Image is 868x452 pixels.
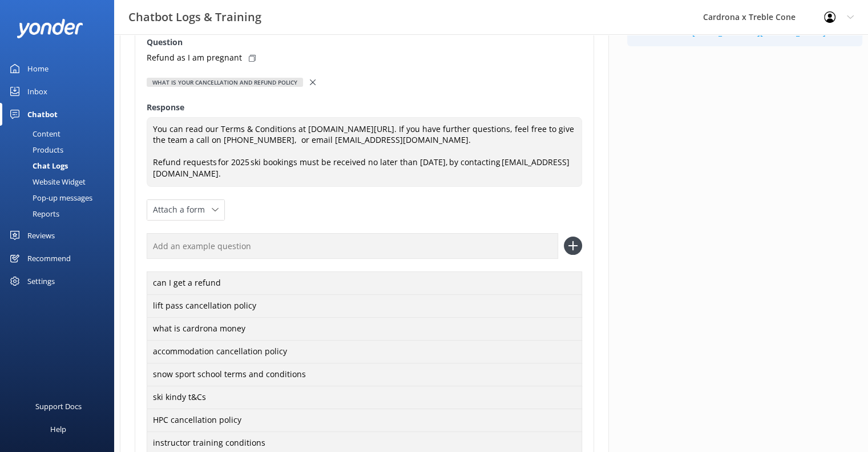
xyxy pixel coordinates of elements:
div: Home [27,57,49,80]
img: yonder-white-logo.png [17,19,83,38]
div: Chat Logs [7,158,68,174]
div: Settings [27,270,55,293]
div: Website Widget [7,174,86,190]
div: Reports [7,206,59,222]
div: lift pass cancellation policy [147,294,582,318]
div: Content [7,126,60,142]
div: Pop-up messages [7,190,92,206]
div: What is your cancellation and refund policy [147,78,303,87]
a: Website Widget [7,174,114,190]
a: Pop-up messages [7,190,114,206]
div: HPC cancellation policy [147,409,582,433]
a: Products [7,142,114,158]
p: Refund as I am pregnant [147,51,242,64]
a: Content [7,126,114,142]
div: what is cardrona money [147,317,582,341]
span: Attach a form [153,203,212,216]
div: accommodation cancellation policy [147,340,582,364]
a: Chat Logs [7,158,114,174]
div: Chatbot [27,103,58,126]
div: Support Docs [35,395,82,418]
div: can I get a refund [147,271,582,295]
div: Help [50,418,66,441]
a: Reports [7,206,114,222]
div: Inbox [27,80,47,103]
input: Add an example question [147,233,558,259]
div: snow sport school terms and conditions [147,363,582,387]
div: Products [7,142,63,158]
textarea: You can read our Terms & Conditions at [DOMAIN_NAME][URL]. If you have further questions, feel fr... [147,117,582,187]
label: Question [147,36,582,49]
label: Response [147,101,582,114]
div: Reviews [27,224,55,247]
div: Recommend [27,247,71,270]
div: ski kindy t&Cs [147,386,582,410]
h3: Chatbot Logs & Training [128,8,261,26]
